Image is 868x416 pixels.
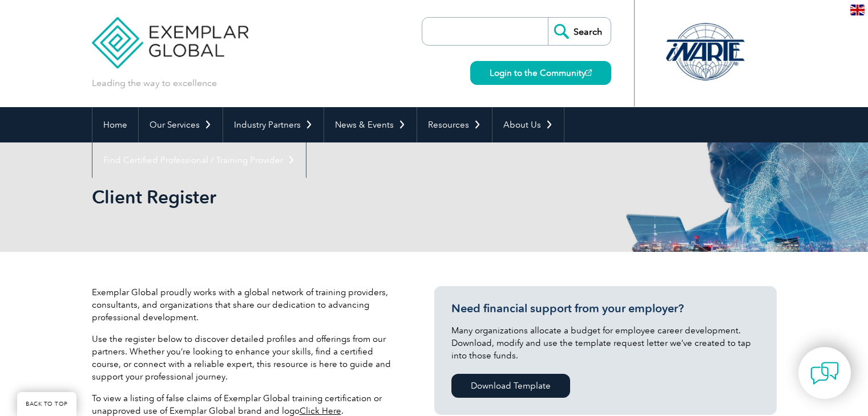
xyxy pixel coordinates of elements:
p: Leading the way to excellence [92,77,217,89]
img: en [850,5,865,15]
img: contact-chat.png [810,359,839,388]
a: BACK TO TOP [17,392,76,416]
a: Login to the Community [470,61,611,85]
p: Many organizations allocate a budget for employee career development. Download, modify and use th... [451,324,760,362]
a: News & Events [324,107,417,142]
input: Search [548,18,611,45]
a: Find Certified Professional / Training Provider [92,142,306,178]
a: Our Services [139,107,223,142]
a: About Us [492,107,564,142]
a: Download Template [451,374,570,398]
img: open_square.png [586,70,592,76]
p: Exemplar Global proudly works with a global network of training providers, consultants, and organ... [92,286,400,324]
h2: Client Register [92,188,571,206]
p: Use the register below to discover detailed profiles and offerings from our partners. Whether you... [92,333,400,383]
h3: Need financial support from your employer? [451,301,760,316]
a: Click Here [300,406,341,416]
a: Home [92,107,138,142]
a: Resources [417,107,492,142]
a: Industry Partners [223,107,324,142]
